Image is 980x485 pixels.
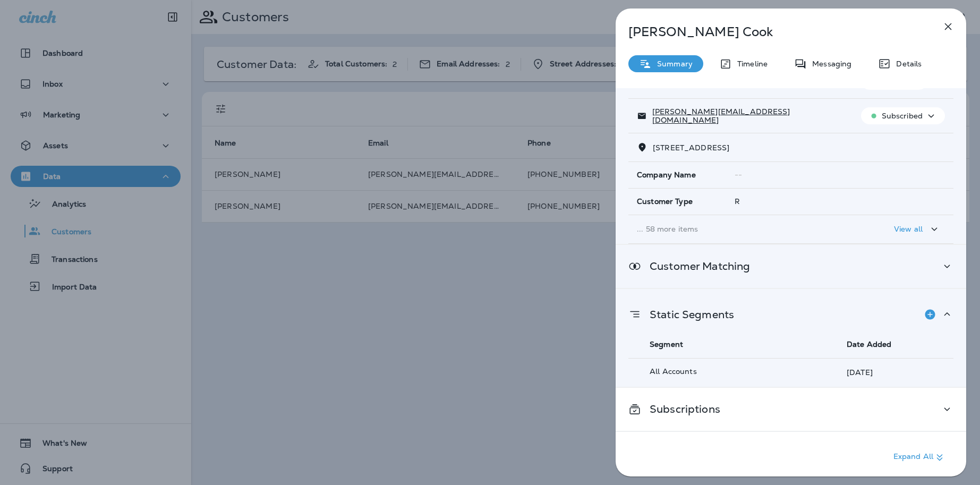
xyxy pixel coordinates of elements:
[637,197,693,206] span: Customer Type
[847,368,873,377] p: [DATE]
[653,143,729,152] span: [STREET_ADDRESS]
[735,170,742,180] span: --
[891,59,922,68] p: Details
[735,197,740,206] span: R
[889,448,950,467] button: Expand All
[861,107,945,124] button: Subscribed
[882,112,923,120] p: Subscribed
[893,451,946,464] p: Expand All
[890,219,945,239] button: View all
[650,367,796,376] p: All Accounts
[647,107,844,124] p: [PERSON_NAME][EMAIL_ADDRESS][DOMAIN_NAME]
[807,59,851,68] p: Messaging
[641,262,750,270] p: Customer Matching
[732,59,768,68] p: Timeline
[894,225,923,233] p: View all
[650,339,683,349] span: Segment
[641,310,734,319] p: Static Segments
[652,59,693,68] p: Summary
[637,171,696,180] span: Company Name
[637,225,844,233] p: ... 58 more items
[919,304,941,325] button: Add to Static Segment
[847,339,891,349] span: Date Added
[641,405,720,413] p: Subscriptions
[628,24,918,39] p: [PERSON_NAME] Cook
